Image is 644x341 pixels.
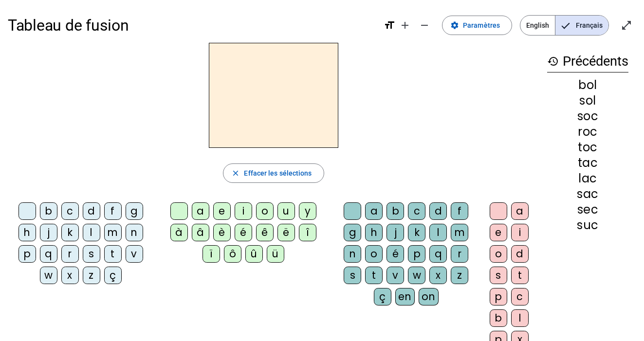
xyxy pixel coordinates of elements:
[365,245,383,263] div: o
[490,288,507,305] div: p
[547,79,628,91] div: bol
[386,245,404,263] div: é
[256,224,274,241] div: ê
[429,267,447,284] div: x
[126,245,143,263] div: v
[395,16,415,35] button: Augmenter la taille de la police
[490,224,507,241] div: e
[520,16,555,35] span: English
[415,16,434,35] button: Diminuer la taille de la police
[104,202,122,220] div: f
[511,267,529,284] div: t
[231,169,240,178] mat-icon: close
[395,288,415,305] div: en
[621,19,632,31] mat-icon: open_in_full
[408,202,425,220] div: c
[365,224,383,241] div: h
[547,95,628,107] div: sol
[213,224,231,241] div: è
[202,245,220,263] div: ï
[299,224,316,241] div: î
[617,16,636,35] button: Entrer en plein écran
[490,267,507,284] div: s
[104,224,122,241] div: m
[235,202,252,220] div: i
[547,188,628,200] div: sac
[40,245,57,263] div: q
[429,224,447,241] div: l
[104,267,122,284] div: ç
[429,202,447,220] div: d
[511,224,529,241] div: i
[547,55,559,67] mat-icon: history
[223,163,324,183] button: Effacer les sélections
[40,224,57,241] div: j
[442,16,512,35] button: Paramètres
[490,245,507,263] div: o
[83,202,100,220] div: d
[170,224,188,241] div: à
[277,202,295,220] div: u
[511,245,529,263] div: d
[451,224,468,241] div: m
[419,288,439,305] div: on
[408,267,425,284] div: w
[61,267,79,284] div: x
[374,288,391,305] div: ç
[104,245,122,263] div: t
[277,224,295,241] div: ë
[547,110,628,122] div: soc
[511,288,529,305] div: c
[213,202,231,220] div: e
[245,245,263,263] div: û
[384,19,395,31] mat-icon: format_size
[299,202,316,220] div: y
[40,267,57,284] div: w
[547,126,628,138] div: roc
[419,19,430,31] mat-icon: remove
[18,245,36,263] div: p
[40,202,57,220] div: b
[192,224,209,241] div: â
[83,267,100,284] div: z
[126,224,143,241] div: n
[344,245,361,263] div: n
[235,224,252,241] div: é
[365,267,383,284] div: t
[547,142,628,153] div: toc
[555,16,608,35] span: Français
[61,202,79,220] div: c
[386,202,404,220] div: b
[547,173,628,184] div: lac
[365,202,383,220] div: a
[451,245,468,263] div: r
[61,245,79,263] div: r
[490,309,507,327] div: b
[224,245,241,263] div: ô
[511,202,529,220] div: a
[18,224,36,241] div: h
[463,19,500,31] span: Paramètres
[547,157,628,169] div: tac
[256,202,274,220] div: o
[451,267,468,284] div: z
[408,224,425,241] div: k
[408,245,425,263] div: p
[547,219,628,231] div: suc
[399,19,411,31] mat-icon: add
[61,224,79,241] div: k
[386,267,404,284] div: v
[450,21,459,30] mat-icon: settings
[429,245,447,263] div: q
[547,204,628,215] div: sec
[386,224,404,241] div: j
[244,167,312,179] span: Effacer les sélections
[83,224,100,241] div: l
[8,10,376,41] h1: Tableau de fusion
[344,267,361,284] div: s
[520,15,609,36] mat-button-toggle-group: Language selection
[126,202,143,220] div: g
[344,224,361,241] div: g
[511,309,529,327] div: l
[192,202,209,220] div: a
